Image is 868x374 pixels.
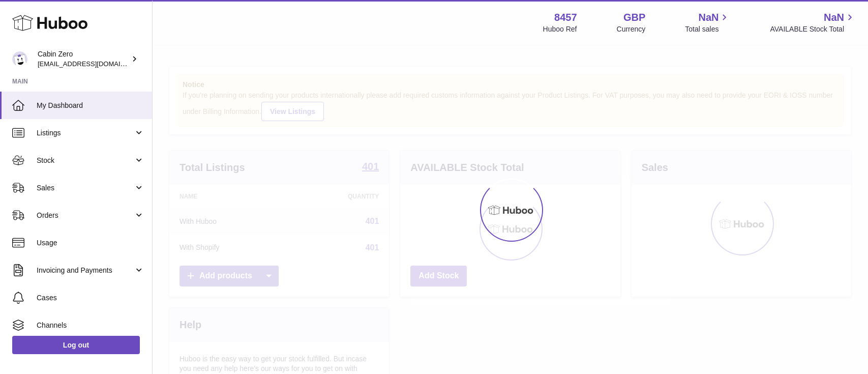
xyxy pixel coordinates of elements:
div: Currency [617,24,646,34]
span: My Dashboard [37,101,144,110]
span: Usage [37,238,144,248]
span: NaN [824,11,844,24]
span: Invoicing and Payments [37,266,134,275]
span: Cases [37,293,144,303]
div: Huboo Ref [543,24,577,34]
a: NaN AVAILABLE Stock Total [770,11,856,34]
span: Stock [37,156,134,165]
span: Channels [37,321,144,330]
strong: 8457 [554,11,577,24]
a: Log out [12,336,140,354]
span: Total sales [685,24,730,34]
span: NaN [698,11,719,24]
div: Cabin Zero [38,49,129,69]
img: internalAdmin-8457@internal.huboo.com [12,51,27,67]
span: Orders [37,211,134,220]
strong: GBP [623,11,645,24]
span: Sales [37,183,134,193]
span: Listings [37,128,134,138]
span: AVAILABLE Stock Total [770,24,856,34]
a: NaN Total sales [685,11,730,34]
span: [EMAIL_ADDRESS][DOMAIN_NAME] [38,60,149,68]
